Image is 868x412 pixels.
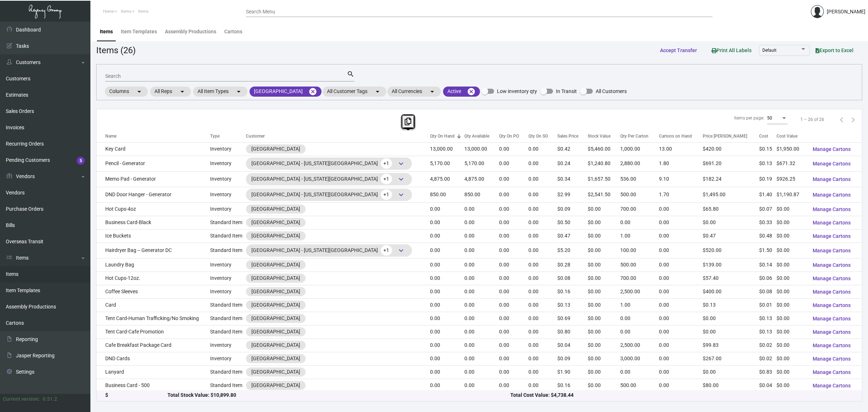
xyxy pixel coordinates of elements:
div: Cost Value [776,133,797,139]
span: keyboard_arrow_down [397,175,405,184]
i: Copy [405,118,411,125]
td: $5,460.00 [588,142,620,156]
td: $1,240.80 [588,156,620,171]
td: $420.00 [703,142,759,156]
div: Sales Price [557,133,588,139]
span: Manage Cartons [813,233,851,239]
div: Cost Value [776,133,807,139]
td: $0.00 [776,216,807,229]
span: Manage Cartons [813,220,851,226]
td: Tent Card-Cafe Promotion [97,325,210,339]
td: 536.00 [620,171,659,187]
td: 9.10 [659,171,703,187]
td: 1.00 [620,229,659,243]
td: 0.00 [464,216,499,229]
span: Items [138,9,149,14]
div: Qty Per Carton [620,133,659,139]
div: Qty Available [464,133,489,139]
button: Accept Transfer [654,44,703,57]
td: 4,875.00 [430,171,464,187]
div: [GEOGRAPHIC_DATA] - [US_STATE][GEOGRAPHIC_DATA] [251,158,407,169]
td: $57.40 [703,272,759,285]
td: $0.13 [703,298,759,312]
td: Inventory [210,285,246,298]
td: Standard Item [210,312,246,325]
div: [GEOGRAPHIC_DATA] [251,145,300,153]
td: 0.00 [430,243,464,258]
td: Pencil - Generator [97,156,210,171]
div: [GEOGRAPHIC_DATA] [251,288,300,295]
td: $0.00 [776,272,807,285]
div: Price [PERSON_NAME] [703,133,759,139]
mat-chip: All Currencies [387,87,441,97]
div: Qty On Hand [430,133,455,139]
td: $1,950.00 [776,142,807,156]
span: Manage Cartons [813,206,851,212]
td: 0.00 [528,142,557,156]
td: $0.01 [759,298,776,312]
td: 2,880.00 [620,156,659,171]
td: $0.13 [557,298,588,312]
button: Manage Cartons [807,352,856,365]
div: Qty On Hand [430,133,464,139]
span: 50 [767,115,772,121]
td: $0.13 [759,312,776,325]
td: 0.00 [659,258,703,272]
div: Qty On SO [528,133,548,139]
td: Ice Buckets [97,229,210,243]
span: Manage Cartons [813,302,851,308]
td: $0.28 [557,258,588,272]
div: Stock Value [588,133,610,139]
div: [GEOGRAPHIC_DATA] [251,205,300,213]
td: $0.00 [776,243,807,258]
span: Default [762,48,776,53]
td: 0.00 [528,156,557,171]
td: $0.47 [703,229,759,243]
td: $0.07 [759,202,776,216]
td: 1.00 [620,298,659,312]
div: [GEOGRAPHIC_DATA] [251,301,300,309]
div: Type [210,133,246,139]
td: 0.00 [528,229,557,243]
span: keyboard_arrow_down [397,246,405,255]
button: Manage Cartons [807,312,856,325]
td: $0.13 [759,156,776,171]
div: Cartons [224,28,242,35]
td: $65.80 [703,202,759,216]
div: Items per page: [734,115,764,121]
td: 5,170.00 [430,156,464,171]
td: 850.00 [464,187,499,202]
button: Manage Cartons [807,272,856,285]
td: 1.70 [659,187,703,202]
td: $2.99 [557,187,588,202]
div: Items (26) [96,44,136,57]
td: Inventory [210,156,246,171]
mat-icon: cancel [309,87,317,96]
td: $182.24 [703,171,759,187]
div: [GEOGRAPHIC_DATA] - [US_STATE][GEOGRAPHIC_DATA] [251,174,407,185]
div: Assembly Productions [165,28,216,35]
mat-icon: arrow_drop_down [428,87,437,96]
td: 0.00 [528,202,557,216]
td: $0.15 [759,142,776,156]
td: $0.47 [557,229,588,243]
td: Hairdryer Bag -- Generator DC [97,243,210,258]
td: 0.00 [659,243,703,258]
td: $671.32 [776,156,807,171]
div: 1 – 26 of 26 [800,116,824,123]
div: Type [210,133,220,139]
td: 0.00 [499,142,528,156]
div: Cost [759,133,768,139]
button: Next page [847,114,859,125]
td: 0.00 [464,229,499,243]
td: 0.00 [464,285,499,298]
td: $0.00 [776,202,807,216]
mat-icon: arrow_drop_down [373,87,382,96]
button: Manage Cartons [807,216,856,229]
button: Manage Cartons [807,366,856,379]
td: Standard Item [210,229,246,243]
td: 0.00 [430,272,464,285]
span: Manage Cartons [813,176,851,182]
td: 0.00 [659,298,703,312]
div: [GEOGRAPHIC_DATA] [251,219,300,226]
